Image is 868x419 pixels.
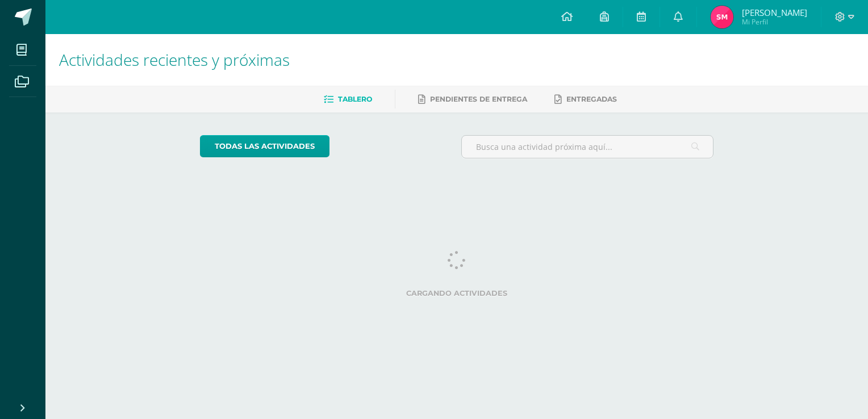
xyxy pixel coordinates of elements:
[554,90,617,108] a: Entregadas
[324,90,372,108] a: Tablero
[566,95,617,103] span: Entregadas
[418,90,527,108] a: Pendientes de entrega
[462,136,713,158] input: Busca una actividad próxima aquí...
[200,289,714,298] label: Cargando actividades
[430,95,527,103] span: Pendientes de entrega
[742,7,807,18] span: [PERSON_NAME]
[59,49,290,70] span: Actividades recientes y próximas
[200,135,329,157] a: todas las Actividades
[711,6,733,28] img: c7d2b792de1443581096360968678093.png
[742,17,807,27] span: Mi Perfil
[338,95,372,103] span: Tablero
